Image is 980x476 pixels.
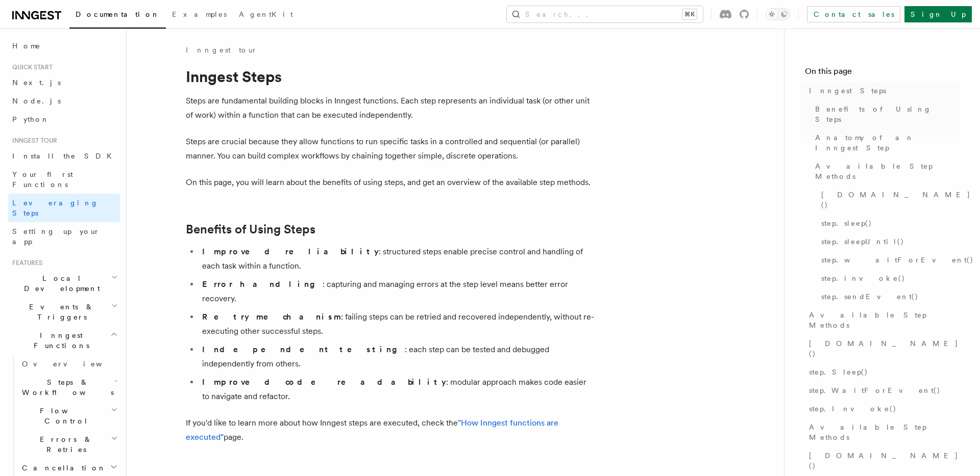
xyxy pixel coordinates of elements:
button: Local Development [8,269,120,298]
a: [DOMAIN_NAME]() [805,446,960,475]
h4: On this page [805,65,960,82]
button: Flow Control [18,402,120,430]
li: : modular approach makes code easier to navigate and refactor. [199,375,594,404]
a: Documentation [69,3,166,29]
a: [DOMAIN_NAME]() [805,334,960,363]
strong: Independent testing [202,345,405,354]
a: step.Sleep() [805,363,960,381]
span: Install the SDK [12,152,118,160]
a: [DOMAIN_NAME]() [817,186,960,214]
span: step.Invoke() [809,404,897,414]
p: If you'd like to learn more about how Inngest steps are executed, check the page. [186,416,594,444]
li: : capturing and managing errors at the step level means better error recovery. [199,277,594,306]
span: Flow Control [18,406,111,426]
a: Inngest tour [186,45,257,55]
strong: Improved code readability [202,377,446,387]
a: step.invoke() [817,269,960,287]
a: Home [8,37,120,55]
span: Features [8,259,42,267]
a: Install the SDK [8,147,120,165]
button: Events & Triggers [8,298,120,326]
span: step.WaitForEvent() [809,385,941,395]
span: Available Step Methods [809,310,960,330]
span: step.sleepUntil() [821,236,904,247]
span: step.sleep() [821,218,872,228]
span: Benefits of Using Steps [815,104,960,124]
a: Setting up your app [8,222,120,251]
span: Local Development [8,273,111,294]
span: Inngest Functions [8,330,110,351]
span: Steps & Workflows [18,377,114,398]
span: [DOMAIN_NAME]() [821,190,971,210]
span: Inngest Steps [809,86,886,96]
span: [DOMAIN_NAME]() [809,338,960,359]
span: Home [12,41,41,51]
a: step.Invoke() [805,400,960,418]
li: : each step can be tested and debugged independently from others. [199,342,594,371]
span: Inngest tour [8,137,57,145]
a: AgentKit [233,3,299,28]
span: Node.js [12,97,61,105]
h1: Inngest Steps [186,67,594,86]
span: step.waitForEvent() [821,255,974,265]
p: Steps are fundamental building blocks in Inngest functions. Each step represents an individual ta... [186,94,594,122]
a: Available Step Methods [811,157,960,186]
kbd: ⌘K [682,9,697,19]
a: Python [8,110,120,128]
a: Available Step Methods [805,306,960,334]
a: Examples [166,3,233,28]
span: Overview [22,360,127,368]
span: Your first Functions [12,170,73,189]
li: : structured steps enable precise control and handling of each task within a function. [199,245,594,273]
span: Next.js [12,78,61,87]
a: Node.js [8,92,120,110]
a: Next.js [8,73,120,92]
span: step.invoke() [821,273,905,283]
a: Contact sales [807,6,900,22]
span: step.Sleep() [809,367,868,377]
span: Available Step Methods [809,422,960,442]
strong: Error handling [202,279,323,289]
span: Anatomy of an Inngest Step [815,133,960,153]
a: Leveraging Steps [8,194,120,222]
span: [DOMAIN_NAME]() [809,451,960,471]
span: Available Step Methods [815,161,960,181]
a: Anatomy of an Inngest Step [811,128,960,157]
span: Errors & Retries [18,434,111,455]
a: step.WaitForEvent() [805,381,960,400]
a: Benefits of Using Steps [186,222,315,236]
li: : failing steps can be retried and recovered independently, without re-executing other successful... [199,310,594,338]
span: Documentation [76,10,160,18]
strong: Retry mechanism [202,312,341,322]
a: Your first Functions [8,165,120,194]
span: AgentKit [239,10,293,18]
button: Inngest Functions [8,326,120,355]
a: step.sleepUntil() [817,232,960,251]
a: Available Step Methods [805,418,960,446]
span: Quick start [8,63,53,71]
a: step.sendEvent() [817,287,960,306]
p: Steps are crucial because they allow functions to run specific tasks in a controlled and sequenti... [186,135,594,163]
a: Inngest Steps [805,82,960,100]
a: Sign Up [904,6,972,22]
span: Cancellation [18,463,106,473]
button: Toggle dark mode [766,8,790,20]
span: step.sendEvent() [821,292,919,302]
span: Leveraging Steps [12,199,99,217]
span: Examples [172,10,227,18]
button: Errors & Retries [18,430,120,459]
span: Setting up your app [12,227,100,246]
strong: Improved reliability [202,247,379,256]
a: step.sleep() [817,214,960,232]
span: Events & Triggers [8,302,111,322]
a: Overview [18,355,120,373]
a: step.waitForEvent() [817,251,960,269]
p: On this page, you will learn about the benefits of using steps, and get an overview of the availa... [186,175,594,190]
a: Benefits of Using Steps [811,100,960,128]
button: Search...⌘K [507,6,703,22]
span: Python [12,115,50,123]
button: Steps & Workflows [18,373,120,402]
